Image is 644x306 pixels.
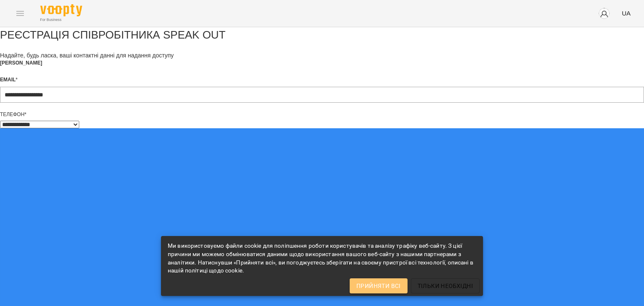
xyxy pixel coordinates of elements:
[418,281,473,291] span: Тільки необхідні
[622,9,631,18] span: UA
[598,8,610,19] img: avatar_s.png
[40,4,82,16] img: Voopty Logo
[618,5,634,21] button: UA
[350,278,408,293] button: Прийняти всі
[411,278,480,293] button: Тільки необхідні
[40,17,82,23] span: For Business
[356,281,401,291] span: Прийняти всі
[168,239,476,278] div: Ми використовуємо файли cookie для поліпшення роботи користувачів та аналізу трафіку веб-сайту. З...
